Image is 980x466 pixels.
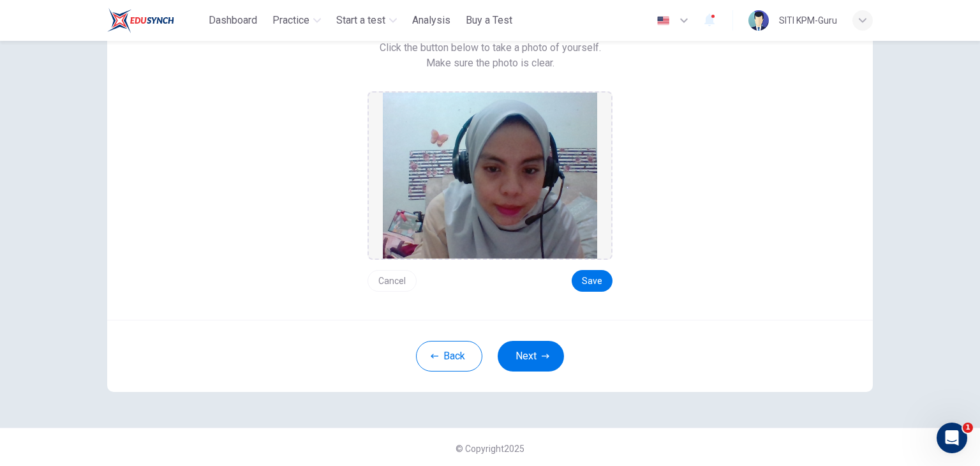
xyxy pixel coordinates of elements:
button: Next [498,341,564,372]
img: Profile picture [748,10,769,31]
img: preview screemshot [383,93,597,259]
button: Cancel [367,270,417,292]
span: Start a test [336,13,385,28]
span: Buy a Test [466,13,512,28]
span: Practice [272,13,309,28]
span: © Copyright 2025 [456,444,524,454]
button: Buy a Test [461,9,517,32]
button: Practice [267,9,326,32]
button: Start a test [331,9,402,32]
a: ELTC logo [107,8,204,33]
div: SITI KPM-Guru [779,13,837,28]
img: en [655,16,671,26]
span: Click the button below to take a photo of yourself. [380,40,601,56]
span: Make sure the photo is clear. [426,56,554,71]
button: Dashboard [204,9,262,32]
span: Dashboard [209,13,257,28]
button: Back [416,341,482,372]
button: Analysis [407,9,456,32]
button: Save [572,270,612,292]
span: Analysis [412,13,450,28]
iframe: Intercom live chat [937,423,967,453]
span: 1 [963,423,973,433]
img: ELTC logo [107,8,174,33]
